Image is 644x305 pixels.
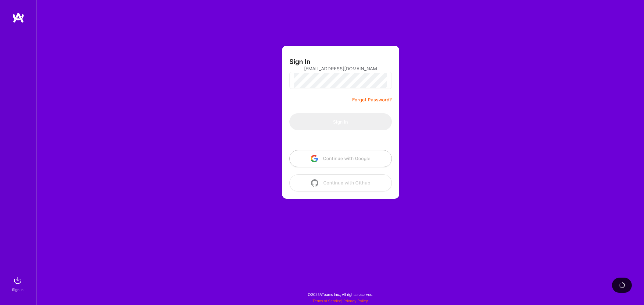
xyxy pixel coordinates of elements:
[37,287,644,302] div: © 2025 ATeams Inc., All rights reserved.
[313,299,368,303] span: |
[313,299,341,303] a: Terms of Service
[311,155,318,162] img: icon
[619,282,625,288] img: loading
[352,96,392,103] a: Forgot Password?
[12,274,24,286] img: sign in
[343,299,368,303] a: Privacy Policy
[12,286,23,293] div: Sign In
[289,174,392,191] button: Continue with Github
[12,12,24,23] img: logo
[289,150,392,167] button: Continue with Google
[304,61,377,76] input: Email...
[289,58,310,65] h3: Sign In
[311,179,318,187] img: icon
[289,113,392,130] button: Sign In
[13,274,24,293] a: sign inSign In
